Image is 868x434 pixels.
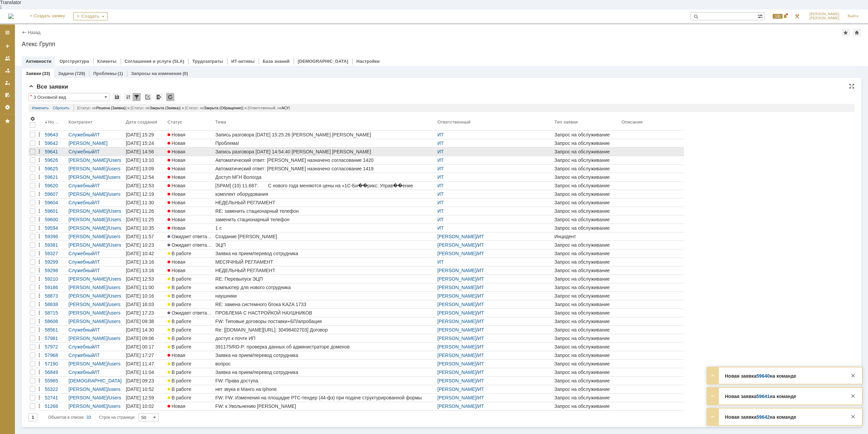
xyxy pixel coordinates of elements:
div: 59604 [45,200,66,205]
span: Новая [167,217,185,222]
div: Доступ МГН Вологда [215,174,435,180]
a: [PERSON_NAME] [68,276,107,282]
a: ИТ [437,225,444,231]
span: Новая [167,174,185,180]
a: [PERSON_NAME] [68,242,107,248]
a: [PERSON_NAME] [68,166,107,171]
a: Служебный [68,259,94,265]
div: Запрос на обслуживание [554,149,619,154]
a: Запрос на обслуживание [553,182,620,190]
a: 59327 [43,249,67,258]
a: Новая [166,148,214,156]
a: Создание [PERSON_NAME] [214,232,436,241]
div: 59327 [45,251,66,256]
div: [DATE] 13:16 [126,259,154,265]
a: Клиенты [97,59,117,64]
a: Users [109,276,121,282]
a: RE: заменить стационарный телефон [214,207,436,215]
a: ИТ [437,183,444,188]
th: Тема [214,115,436,131]
div: Запрос на обслуживание [554,259,619,265]
a: 59625 [43,165,67,173]
div: 59601 [45,208,66,214]
a: Создать заявку [2,41,13,52]
a: Запрос на обслуживание [553,199,620,207]
span: Новая [167,268,185,273]
a: ИТ [478,276,484,282]
div: Экспорт списка [155,93,163,101]
div: [DATE] 15:24 [126,140,154,146]
div: Запись разговора [DATE] 14:54:40 [PERSON_NAME] [PERSON_NAME] [215,149,435,154]
a: [DEMOGRAPHIC_DATA] [298,59,348,64]
a: users [109,191,120,197]
a: ИТ [478,251,484,256]
a: [PERSON_NAME] [68,285,107,290]
span: Ожидает ответа контрагента [167,234,235,239]
a: IT [96,251,100,256]
a: комплект оборудования [214,190,436,198]
a: Перейти на домашнюю страницу [8,14,14,19]
a: IT [96,132,100,137]
a: ИТ [437,208,444,214]
a: Новая [166,131,214,139]
a: [DATE] 14:56 [124,148,166,156]
a: IT [96,200,100,205]
a: Новая [166,173,214,181]
div: 59621 [45,174,66,180]
div: Инцидент [554,234,619,239]
a: [DATE] 11:57 [124,232,166,241]
a: Users [109,217,121,222]
a: [PERSON_NAME] [68,217,107,222]
a: Соглашения и услуги (SLA) [125,59,184,64]
a: 59643 [43,131,67,139]
a: Настройки [356,59,380,64]
a: Служебный [68,132,94,137]
div: [DATE] 15:29 [126,132,154,137]
a: 59299 [43,258,67,266]
a: ИТ [437,132,444,137]
a: users [109,174,120,180]
span: Новая [167,166,185,171]
div: Запрос на обслуживание [554,132,619,137]
a: Запрос на обслуживание [553,241,620,249]
div: НЕДЕЛЬНЫЙ РЕГЛАМЕНТ [215,200,435,205]
a: Запрос на обслуживание [553,165,620,173]
a: Служебный [68,268,94,273]
div: Запрос на обслуживание [554,157,619,163]
div: [DATE] 14:56 [126,149,154,154]
a: Выйти [844,10,863,23]
span: Новая [167,140,185,146]
th: Тип заявки [553,115,620,131]
a: 59298 [43,266,67,275]
div: Запись разговора [DATE] 15:25:26 [PERSON_NAME] [PERSON_NAME] [215,132,435,137]
div: 59396 [45,234,66,239]
a: Новая [166,165,214,173]
a: + Создать заявку [26,10,69,23]
a: [PERSON_NAME] [437,251,476,256]
a: IT [96,183,100,188]
a: Users [109,225,121,231]
div: Запрос на обслуживание [554,276,619,282]
a: ИТ [437,259,444,265]
th: Контрагент [67,115,124,131]
a: Новая [166,182,214,190]
div: 59641 [45,149,66,154]
a: ИТ [437,149,444,154]
a: НЕДЕЛЬНЫЙ РЕГЛАМЕНТ [214,266,436,275]
a: [DATE] 12:53 [124,275,166,283]
div: Запрос на обслуживание [554,191,619,197]
div: Обновлять список [166,93,174,101]
a: Перейти в интерфейс администратора [793,12,801,20]
div: [DATE] 12:53 [126,183,154,188]
div: Фильтрация... [133,93,141,101]
div: Ответственный [437,119,472,125]
a: users [109,285,120,290]
a: Активности [26,59,51,64]
a: ИТ [437,217,444,222]
a: [DATE] 15:29 [124,131,166,139]
a: Запись разговора [DATE] 15:25:26 [PERSON_NAME] [PERSON_NAME] [214,131,436,139]
div: [DATE] 10:42 [126,251,154,256]
a: RE: Перевыпуск ЭЦП [214,275,436,283]
div: 59298 [45,268,66,273]
div: [SPAM] (10) 11.687: С нового года меняются цены на «1С-Би��рикс: Управ��ение сайто��» [215,183,435,188]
